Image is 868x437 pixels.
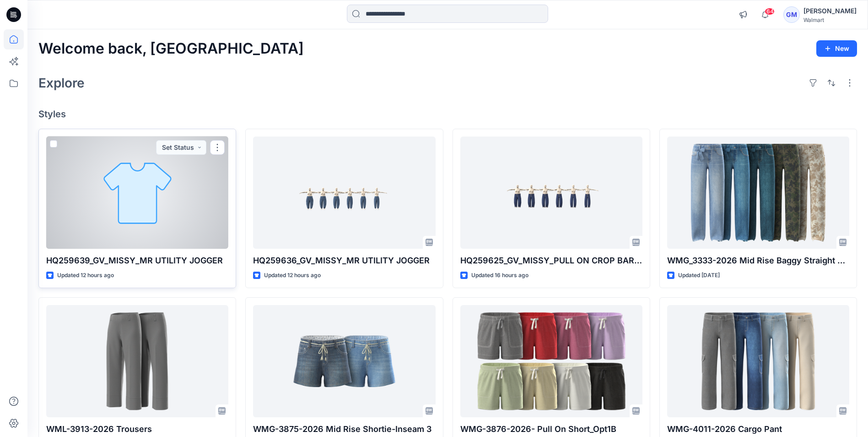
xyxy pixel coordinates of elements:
[765,8,775,15] span: 64
[253,137,435,249] a: HQ259636_GV_MISSY_MR UTILITY JOGGER
[816,40,857,57] button: New
[667,305,849,417] a: WMG-4011-2026 Cargo Pant
[460,254,642,267] p: HQ259625_GV_MISSY_PULL ON CROP BARREL
[46,305,228,417] a: WML-3913-2026 Trousers
[253,305,435,417] a: WMG-3875-2026 Mid Rise Shortie-Inseam 3
[667,137,849,249] a: WMG_3333-2026 Mid Rise Baggy Straight Pant
[460,423,642,436] p: WMG-3876-2026- Pull On Short_Opt1B
[253,254,435,267] p: HQ259636_GV_MISSY_MR UTILITY JOGGER
[38,40,304,57] h2: Welcome back, [GEOGRAPHIC_DATA]
[803,16,857,23] div: Walmart
[38,109,857,120] h4: Styles
[46,254,228,267] p: HQ259639_GV_MISSY_MR UTILITY JOGGER
[460,137,642,249] a: HQ259625_GV_MISSY_PULL ON CROP BARREL
[46,423,228,436] p: WML-3913-2026 Trousers
[46,137,228,249] a: HQ259639_GV_MISSY_MR UTILITY JOGGER
[57,271,114,280] p: Updated 12 hours ago
[264,271,321,280] p: Updated 12 hours ago
[460,305,642,417] a: WMG-3876-2026- Pull On Short_Opt1B
[471,271,528,280] p: Updated 16 hours ago
[38,76,85,90] h2: Explore
[678,271,720,280] p: Updated [DATE]
[783,6,800,23] div: GM
[253,423,435,436] p: WMG-3875-2026 Mid Rise Shortie-Inseam 3
[803,5,857,16] div: [PERSON_NAME]
[667,254,849,267] p: WMG_3333-2026 Mid Rise Baggy Straight Pant
[667,423,849,436] p: WMG-4011-2026 Cargo Pant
